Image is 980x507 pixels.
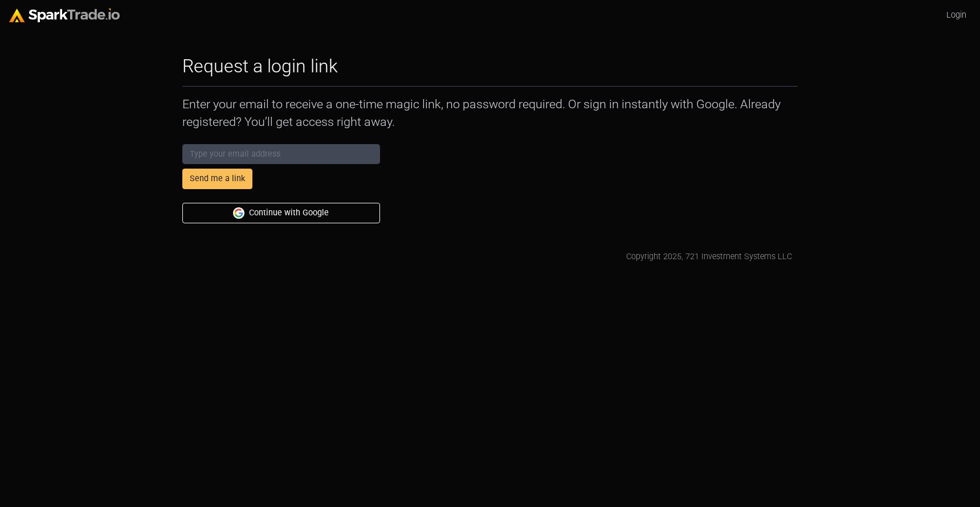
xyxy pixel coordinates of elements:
[182,203,380,223] button: Continue with Google
[233,207,244,219] img: Google
[182,96,798,130] p: Enter your email to receive a one-time magic link, no password required. Or sign in instantly wit...
[182,55,338,77] h2: Request a login link
[942,5,971,26] a: Login
[182,144,380,165] input: Type your email address
[182,169,252,189] button: Send me a link
[9,9,120,22] img: sparktrade.png
[626,251,792,263] div: Copyright 2025, 721 Investment Systems LLC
